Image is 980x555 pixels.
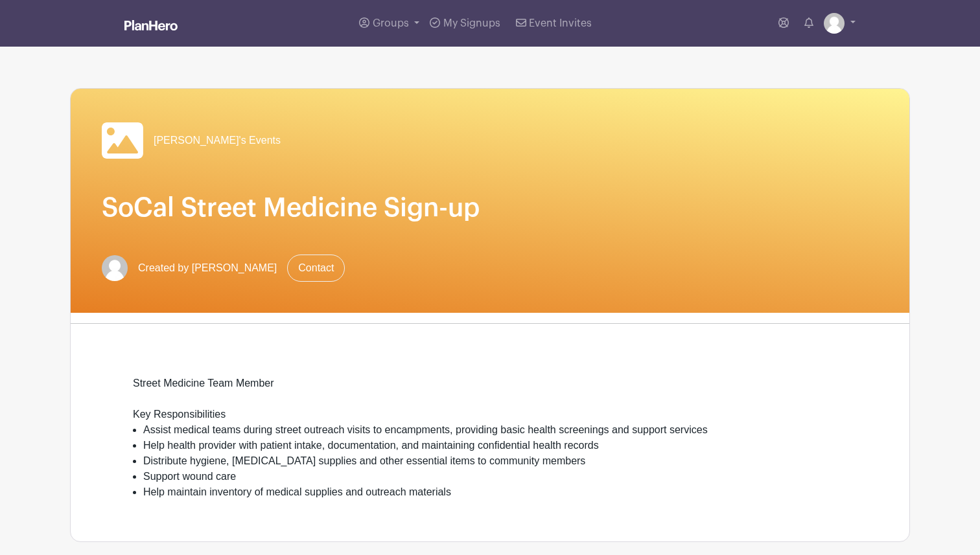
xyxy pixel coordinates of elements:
[373,18,409,28] span: Groups
[824,13,845,34] img: default-ce2991bfa6775e67f084385cd625a349d9dcbb7a52a09fb2fda1e96e2d18dcdb.png
[138,260,277,276] span: Created by [PERSON_NAME]
[124,20,178,30] img: logo_white-6c42ec7e38ccf1d336a20a19083b03d10ae64f83f12c07503d8b9e83406b4c7d.svg
[133,407,847,422] div: Key Responsibilities
[154,133,281,148] span: [PERSON_NAME]'s Events
[443,18,500,28] span: My Signups
[143,438,847,453] li: Help health provider with patient intake, documentation, and maintaining confidential health records
[287,255,345,282] a: Contact
[529,18,592,28] span: Event Invites
[102,255,128,281] img: default-ce2991bfa6775e67f084385cd625a349d9dcbb7a52a09fb2fda1e96e2d18dcdb.png
[143,469,847,484] li: Support wound care
[143,422,847,438] li: Assist medical teams during street outreach visits to encampments, providing basic health screeni...
[133,376,847,407] div: Street Medicine Team Member
[102,192,878,223] h1: SoCal Street Medicine Sign-up
[143,453,847,469] li: Distribute hygiene, [MEDICAL_DATA] supplies and other essential items to community members
[143,484,847,500] li: Help maintain inventory of medical supplies and outreach materials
